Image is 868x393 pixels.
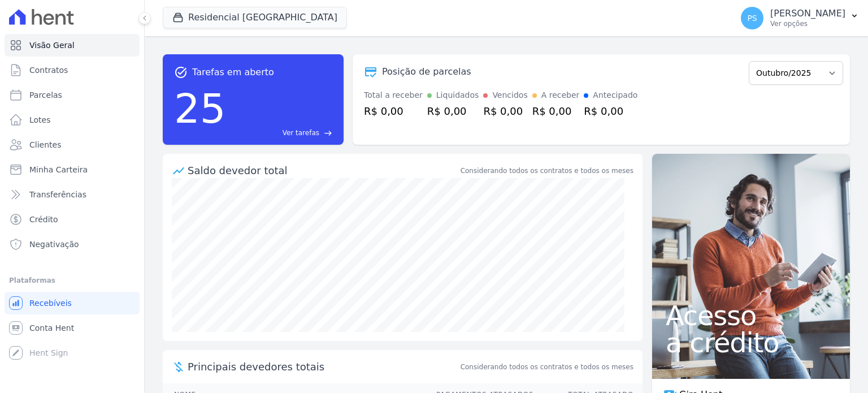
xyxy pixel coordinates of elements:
div: 25 [174,79,226,138]
div: Liquidados [436,89,479,101]
span: Ver tarefas [283,128,319,138]
a: Lotes [5,109,140,131]
a: Minha Carteira [5,158,140,181]
span: PS [747,14,757,22]
a: Negativação [5,233,140,256]
a: Clientes [5,133,140,156]
div: R$ 0,00 [427,103,479,119]
span: Acesso [666,302,836,329]
span: Negativação [29,239,79,250]
span: Visão Geral [29,40,75,51]
span: Recebíveis [29,297,72,309]
div: A receber [541,89,580,101]
a: Transferências [5,183,140,206]
button: Residencial [GEOGRAPHIC_DATA] [163,7,347,28]
div: Antecipado [593,89,637,101]
span: Parcelas [29,89,62,101]
a: Recebíveis [5,292,140,314]
a: Ver tarefas east [231,128,332,138]
div: R$ 0,00 [532,103,580,119]
p: Ver opções [770,19,845,28]
div: Plataformas [9,274,135,287]
p: [PERSON_NAME] [770,8,845,19]
div: R$ 0,00 [364,103,423,119]
div: Posição de parcelas [382,65,471,79]
div: R$ 0,00 [483,103,527,119]
span: Transferências [29,189,86,200]
div: Vencidos [492,89,527,101]
button: PS [PERSON_NAME] Ver opções [732,2,868,34]
span: Minha Carteira [29,164,88,175]
div: Considerando todos os contratos e todos os meses [461,166,633,176]
a: Crédito [5,208,140,231]
div: Total a receber [364,89,423,101]
div: R$ 0,00 [584,103,637,119]
span: Principais devedores totais [188,359,458,374]
span: Tarefas em aberto [192,66,274,79]
a: Contratos [5,59,140,81]
span: Lotes [29,114,51,126]
span: Conta Hent [29,322,74,334]
span: east [324,129,332,137]
a: Conta Hent [5,317,140,339]
a: Parcelas [5,84,140,106]
span: Crédito [29,214,58,225]
a: Visão Geral [5,34,140,57]
span: a crédito [666,329,836,356]
div: Saldo devedor total [188,163,458,178]
span: Considerando todos os contratos e todos os meses [461,362,633,372]
span: Clientes [29,139,61,150]
span: task_alt [174,66,188,79]
span: Contratos [29,64,68,76]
